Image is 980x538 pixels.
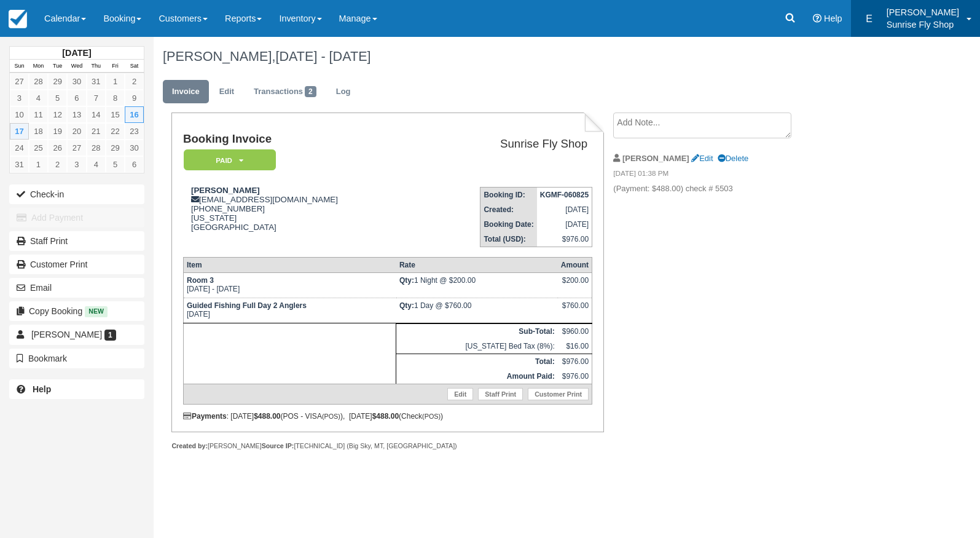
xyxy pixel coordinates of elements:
[262,442,294,449] strong: Source IP:
[9,278,144,298] button: Email
[31,330,102,339] span: [PERSON_NAME]
[106,73,125,90] a: 1
[125,106,144,123] a: 16
[67,106,86,123] a: 13
[558,354,592,370] td: $976.00
[48,73,67,90] a: 29
[691,154,713,163] a: Edit
[106,60,125,73] th: Fri
[558,258,592,273] th: Amount
[422,413,441,420] small: (POS)
[558,324,592,339] td: $960.00
[29,140,48,156] a: 25
[183,412,592,421] div: : [DATE] (POS - VISA ), [DATE] (Check )
[275,49,370,64] span: [DATE] - [DATE]
[327,80,360,104] a: Log
[480,232,537,247] th: Total (USD):
[183,133,420,146] h1: Booking Invoice
[183,412,227,421] strong: Payments
[183,186,420,232] div: [EMAIL_ADDRESS][DOMAIN_NAME] [PHONE_NUMBER] [US_STATE] [GEOGRAPHIC_DATA]
[48,140,67,156] a: 26
[480,217,537,232] th: Booking Date:
[48,106,67,123] a: 12
[183,149,272,172] a: Paid
[254,412,280,421] strong: $488.00
[48,60,67,73] th: Tue
[183,298,396,323] td: [DATE]
[10,140,29,156] a: 24
[67,140,86,156] a: 27
[87,73,106,90] a: 31
[558,369,592,384] td: $976.00
[10,156,29,173] a: 31
[613,168,820,182] em: [DATE] 01:38 PM
[125,140,144,156] a: 30
[480,202,537,217] th: Created:
[9,255,144,274] a: Customer Print
[29,73,48,90] a: 28
[67,123,86,140] a: 20
[396,369,558,384] th: Amount Paid:
[9,10,27,28] img: checkfront-main-nav-mini-logo.png
[125,73,144,90] a: 2
[183,273,396,298] td: [DATE] - [DATE]
[85,306,108,317] span: New
[396,354,558,370] th: Total:
[561,301,589,320] div: $760.00
[125,60,144,73] th: Sat
[399,276,414,285] strong: Qty
[824,14,842,23] span: Help
[9,231,144,251] a: Staff Print
[87,106,106,123] a: 14
[187,276,214,285] strong: Room 3
[425,138,587,151] h2: Sunrise Fly Shop
[187,301,307,310] strong: Guided Fishing Full Day 2 Anglers
[106,156,125,173] a: 5
[399,301,414,310] strong: Qty
[480,188,537,203] th: Booking ID:
[537,217,592,232] td: [DATE]
[191,186,260,195] strong: [PERSON_NAME]
[67,156,86,173] a: 3
[87,156,106,173] a: 4
[33,384,51,394] b: Help
[447,388,473,400] a: Edit
[125,90,144,106] a: 9
[396,339,558,354] td: [US_STATE] Bed Tax (8%):
[396,273,558,298] td: 1 Night @ $200.00
[184,149,276,171] em: Paid
[171,441,603,451] div: [PERSON_NAME] [TECHNICAL_ID] (Big Sky, MT, [GEOGRAPHIC_DATA])
[62,48,91,58] strong: [DATE]
[48,90,67,106] a: 5
[396,298,558,323] td: 1 Day @ $760.00
[10,90,29,106] a: 3
[9,301,144,321] button: Copy Booking New
[87,140,106,156] a: 28
[9,184,144,204] button: Check-in
[622,154,689,163] strong: [PERSON_NAME]
[29,123,48,140] a: 18
[183,258,396,273] th: Item
[887,6,959,18] p: [PERSON_NAME]
[9,379,144,399] a: Help
[9,208,144,227] button: Add Payment
[305,86,316,97] span: 2
[396,258,558,273] th: Rate
[171,442,208,449] strong: Created by:
[372,412,399,421] strong: $488.00
[29,60,48,73] th: Mon
[29,106,48,123] a: 11
[540,191,589,199] strong: KGMF-060825
[561,276,589,295] div: $200.00
[125,123,144,140] a: 23
[537,232,592,247] td: $976.00
[528,388,589,400] a: Customer Print
[210,80,243,104] a: Edit
[48,123,67,140] a: 19
[813,14,821,23] i: Help
[322,413,340,420] small: (POS)
[29,156,48,173] a: 1
[9,325,144,344] a: [PERSON_NAME] 1
[245,80,326,104] a: Transactions2
[104,330,116,341] span: 1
